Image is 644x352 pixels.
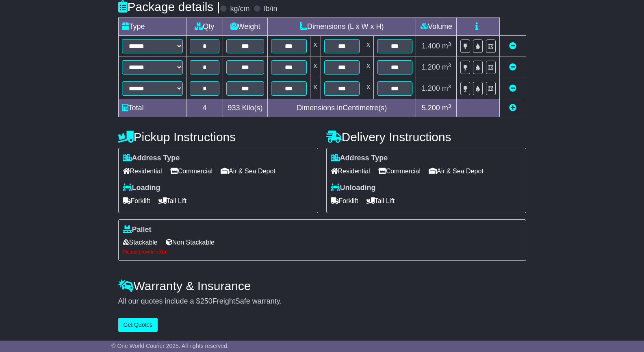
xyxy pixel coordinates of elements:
[310,36,321,57] td: x
[442,42,451,50] span: m
[366,195,395,207] span: Tail Lift
[326,130,526,144] h4: Delivery Instructions
[118,318,158,332] button: Get Quotes
[118,99,186,117] td: Total
[268,18,416,36] td: Dimensions (L x W x H)
[264,4,277,13] label: lb/in
[331,195,358,207] span: Forklift
[331,184,376,192] label: Unloading
[363,57,373,78] td: x
[123,236,158,249] span: Stackable
[230,4,249,13] label: kg/cm
[422,84,440,92] span: 1.200
[442,104,451,112] span: m
[118,130,318,144] h4: Pickup Instructions
[186,18,223,36] td: Qty
[221,165,275,177] span: Air & Sea Depot
[228,104,240,112] span: 933
[331,154,388,163] label: Address Type
[123,225,152,234] label: Pallet
[123,184,160,192] label: Loading
[416,18,457,36] td: Volume
[268,99,416,117] td: Dimensions in Centimetre(s)
[422,104,440,112] span: 5.200
[123,195,150,207] span: Forklift
[422,42,440,50] span: 1.400
[448,83,451,90] sup: 3
[363,36,373,57] td: x
[223,18,268,36] td: Weight
[442,63,451,71] span: m
[331,165,370,177] span: Residential
[186,99,223,117] td: 4
[118,279,526,293] h4: Warranty & Insurance
[448,41,451,47] sup: 3
[509,104,516,112] a: Add new item
[448,62,451,68] sup: 3
[166,236,215,249] span: Non Stackable
[123,165,162,177] span: Residential
[170,165,212,177] span: Commercial
[158,195,187,207] span: Tail Lift
[223,99,268,117] td: Kilo(s)
[429,165,484,177] span: Air & Sea Depot
[310,78,321,99] td: x
[509,84,516,92] a: Remove this item
[123,154,180,163] label: Address Type
[200,297,212,305] span: 250
[422,63,440,71] span: 1.200
[509,63,516,71] a: Remove this item
[118,297,526,306] div: All our quotes include a $ FreightSafe warranty.
[123,249,522,255] div: Please provide value
[363,78,373,99] td: x
[442,84,451,92] span: m
[118,18,186,36] td: Type
[509,42,516,50] a: Remove this item
[111,343,229,349] span: © One World Courier 2025. All rights reserved.
[378,165,421,177] span: Commercial
[448,103,451,109] sup: 3
[310,57,321,78] td: x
